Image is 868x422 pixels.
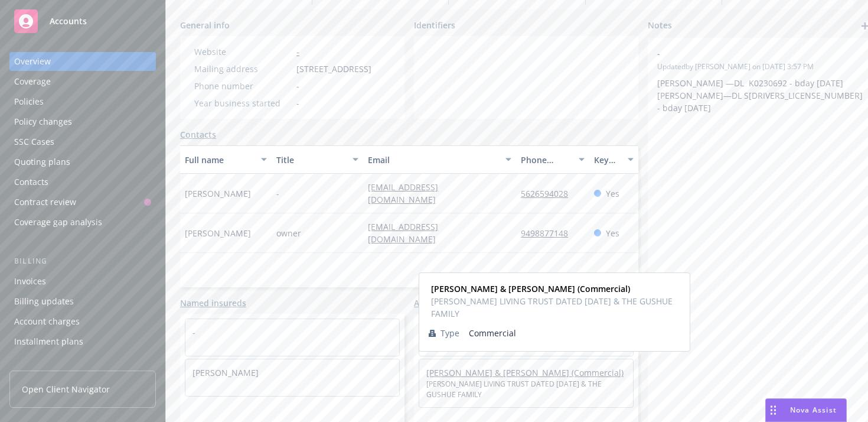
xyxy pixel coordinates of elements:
[9,193,156,212] a: Contract review
[9,132,156,151] a: SSC Cases
[180,145,272,174] button: Full name
[180,19,230,31] span: General info
[296,80,299,92] span: -
[14,213,102,232] div: Coverage gap analysis
[516,145,589,174] button: Phone number
[431,295,676,320] span: [PERSON_NAME] LIVING TRUST DATED [DATE] & THE GUSHUE FAMILY
[192,327,195,338] a: -
[9,52,156,71] a: Overview
[276,154,345,166] div: Title
[657,47,832,60] span: -
[194,80,292,92] div: Phone number
[594,154,621,166] div: Key contact
[414,19,455,31] span: Identifiers
[14,92,44,111] div: Policies
[185,227,251,239] span: [PERSON_NAME]
[426,367,624,378] a: [PERSON_NAME] & [PERSON_NAME] (Commercial)
[9,92,156,111] a: Policies
[9,213,156,232] a: Coverage gap analysis
[521,154,572,166] div: Phone number
[14,72,51,91] div: Coverage
[14,312,80,331] div: Account charges
[296,97,299,109] span: -
[765,398,847,422] button: Nova Assist
[648,19,672,33] span: Notes
[14,292,74,311] div: Billing updates
[589,145,638,174] button: Key contact
[185,187,251,200] span: [PERSON_NAME]
[521,228,577,239] a: 9498877148
[194,46,292,58] div: Website
[368,181,445,205] a: [EMAIL_ADDRESS][DOMAIN_NAME]
[194,63,292,75] div: Mailing address
[363,145,516,174] button: Email
[276,227,301,239] span: owner
[194,97,292,109] div: Year business started
[296,46,299,57] a: -
[14,272,46,291] div: Invoices
[9,5,156,38] a: Accounts
[276,187,279,200] span: -
[606,227,619,239] span: Yes
[185,154,254,166] div: Full name
[790,405,837,415] span: Nova Assist
[469,327,680,339] span: Commercial
[9,152,156,171] a: Quoting plans
[606,187,619,200] span: Yes
[14,173,48,191] div: Contacts
[50,17,87,26] span: Accounts
[9,272,156,291] a: Invoices
[9,292,156,311] a: Billing updates
[9,312,156,331] a: Account charges
[368,154,498,166] div: Email
[14,112,72,131] div: Policy changes
[14,132,54,151] div: SSC Cases
[9,112,156,131] a: Policy changes
[657,77,863,114] p: [PERSON_NAME] —DL K0230692 - bday [DATE] [PERSON_NAME]—DL S[DRIVERS_LICENSE_NUMBER] - bday [DATE]
[431,283,630,294] strong: [PERSON_NAME] & [PERSON_NAME] (Commercial)
[657,61,863,72] span: Updated by [PERSON_NAME] on [DATE] 3:57 PM
[440,327,459,339] span: Type
[368,221,445,245] a: [EMAIL_ADDRESS][DOMAIN_NAME]
[14,193,76,212] div: Contract review
[9,173,156,191] a: Contacts
[22,383,110,395] span: Open Client Navigator
[180,297,246,309] a: Named insureds
[296,63,371,75] span: [STREET_ADDRESS]
[14,52,51,71] div: Overview
[272,145,363,174] button: Title
[14,152,70,171] div: Quoting plans
[766,399,781,421] div: Drag to move
[9,72,156,91] a: Coverage
[414,297,490,309] a: Affiliated accounts
[521,188,577,199] a: 5626594028
[9,255,156,267] div: Billing
[180,128,216,141] a: Contacts
[426,379,626,400] span: [PERSON_NAME] LIVING TRUST DATED [DATE] & THE GUSHUE FAMILY
[192,367,259,378] a: [PERSON_NAME]
[9,332,156,351] a: Installment plans
[14,332,83,351] div: Installment plans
